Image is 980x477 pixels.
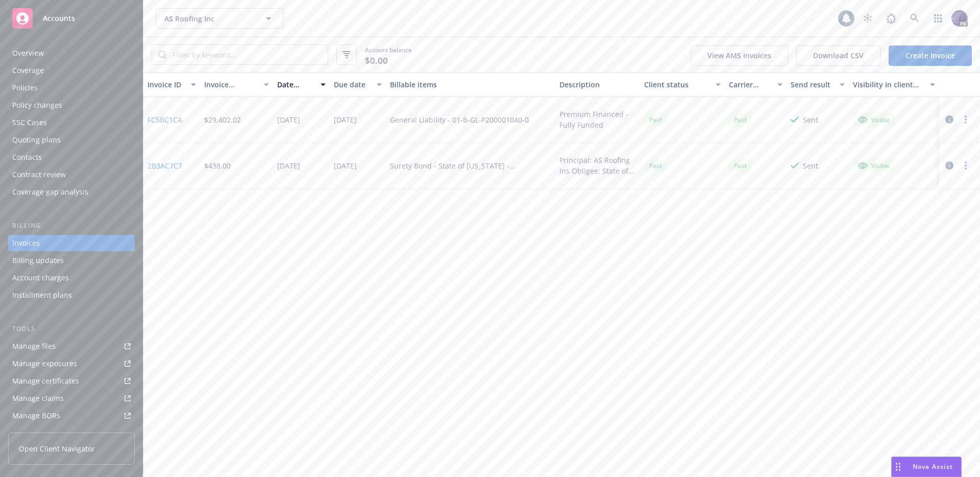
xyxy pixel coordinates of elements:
div: $438.00 [204,160,231,171]
button: Date issued [273,73,330,97]
div: Contract review [12,166,66,183]
a: Manage claims [8,390,135,407]
button: Send result [787,73,849,97]
a: Invoices [8,235,135,251]
div: Drag to move [892,457,904,476]
div: Invoice amount [204,79,258,90]
svg: Search [158,51,166,59]
div: [DATE] [334,114,357,125]
button: Carrier status [725,73,787,97]
button: Description [555,73,640,97]
a: Manage certificates [8,373,135,389]
a: SSC Cases [8,114,135,131]
a: Installment plans [8,287,135,303]
div: Account charges [12,270,69,286]
span: AS Roofing Inc [164,13,253,24]
div: General Liability - 01-B-GL-P200001040-0 [390,114,529,125]
a: Contacts [8,149,135,165]
div: Coverage [12,62,44,79]
div: Sent [803,114,818,125]
div: Visible [858,161,890,170]
div: Billing [8,221,135,231]
div: [DATE] [277,114,300,125]
img: photo [951,10,968,27]
input: Filter by keyword... [166,45,328,64]
button: View AMS invoices [691,45,788,66]
span: Nova Assist [913,462,953,471]
div: Paid [729,113,751,126]
div: Premium Financed - Fully Funded [559,109,636,130]
a: Quoting plans [8,132,135,148]
button: AS Roofing Inc [156,8,283,29]
div: Sent [803,160,818,171]
div: Carrier status [729,79,772,90]
div: Manage exposures [12,355,77,372]
div: Visibility in client dash [853,79,924,90]
a: Billing updates [8,252,135,269]
div: Date issued [277,79,314,90]
button: Billable items [386,73,555,97]
a: Switch app [928,8,948,29]
div: $29,402.02 [204,114,241,125]
div: Policies [12,80,38,96]
div: SSC Cases [12,114,47,131]
div: Invoice ID [148,79,185,90]
div: Billing updates [12,252,64,269]
button: Client status [640,73,725,97]
div: Surety Bond - State of [US_STATE] - Contractor's Bond - 108088867 [390,160,551,171]
a: Account charges [8,270,135,286]
div: Invoices [12,235,40,251]
a: Coverage gap analysis [8,184,135,200]
div: Manage BORs [12,408,60,424]
a: Accounts [8,4,135,33]
a: Contract review [8,166,135,183]
a: Coverage [8,62,135,79]
div: Tools [8,324,135,334]
a: Policy changes [8,97,135,113]
div: Quoting plans [12,132,61,148]
span: Accounts [43,14,75,22]
div: Billable items [390,79,551,90]
div: Manage files [12,338,56,354]
a: Search [904,8,925,29]
div: Paid [644,113,667,126]
div: [DATE] [334,160,357,171]
button: Nova Assist [891,457,962,477]
div: Overview [12,45,44,61]
button: Invoice ID [143,73,200,97]
div: Paid [729,159,751,172]
div: Manage certificates [12,373,79,389]
div: Contacts [12,149,42,165]
button: Download CSV [796,45,880,66]
div: Send result [791,79,834,90]
a: Overview [8,45,135,61]
div: Paid [644,159,667,172]
div: Policy changes [12,97,62,113]
a: FC5BC1CA [148,114,182,125]
div: Coverage gap analysis [12,184,88,200]
a: Manage BORs [8,408,135,424]
div: Description [559,79,636,90]
a: Report a Bug [881,8,901,29]
span: $0.00 [365,54,388,67]
div: Due date [334,79,371,90]
div: Visible [858,115,890,124]
div: Manage claims [12,390,64,407]
a: Manage files [8,338,135,354]
a: Stop snowing [857,8,878,29]
span: Account balance [365,45,412,64]
div: Client status [644,79,709,90]
div: [DATE] [277,160,300,171]
a: Policies [8,80,135,96]
div: Principal: AS Roofing Ins Obligee: State of [US_STATE] Contractors State License Board Bond Amoun... [559,155,636,176]
button: Due date [330,73,386,97]
div: Installment plans [12,287,72,303]
button: Invoice amount [200,73,274,97]
span: Open Client Navigator [19,443,95,454]
a: Manage exposures [8,355,135,372]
